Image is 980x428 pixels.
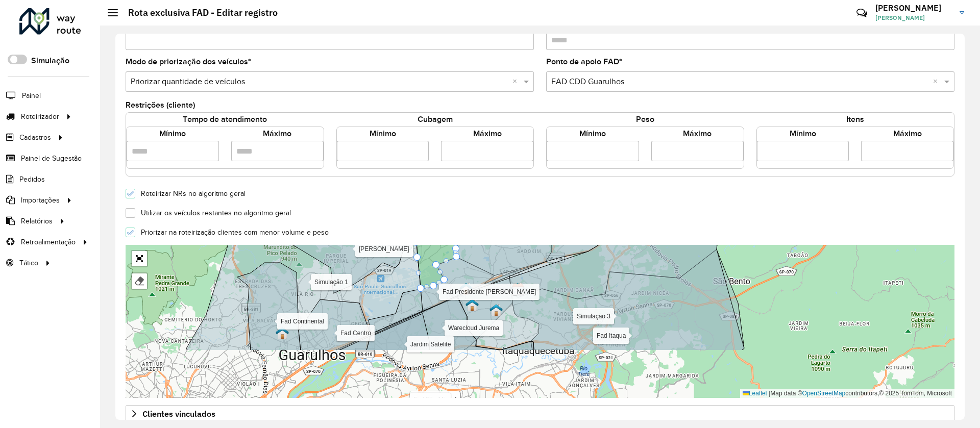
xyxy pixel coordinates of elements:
[136,190,246,197] label: Roteirizar NRs no algoritmo geral
[159,128,186,140] label: Mínimo
[512,75,521,88] span: Clear all
[546,56,622,68] label: Ponto de apoio FAD
[19,174,45,185] span: Pedidos
[183,113,267,125] label: Tempo de atendimento
[511,283,525,296] img: Marker
[21,195,60,206] span: Importações
[126,56,251,68] label: Modo de priorização dos veículos
[19,132,51,143] span: Cadastros
[142,410,215,418] span: Clientes vinculados
[132,273,147,289] div: Remover camada(s)
[31,55,69,67] label: Simulação
[276,326,289,340] img: Dark Zé GRU
[21,111,59,122] span: Roteirizador
[136,210,291,217] label: Utilizar os veículos restantes no algoritmo geral
[465,298,479,312] img: 625 UDC Light WCL Parque Jurema III
[875,3,952,13] h3: [PERSON_NAME]
[802,390,846,397] a: OpenStreetMap
[636,113,654,125] label: Peso
[489,304,503,317] img: 624 UDC Light WCL Parque Jurema I
[683,128,712,140] label: Máximo
[22,90,41,101] span: Painel
[875,13,952,22] span: [PERSON_NAME]
[893,128,922,140] label: Máximo
[418,113,453,125] label: Cubagem
[118,7,278,18] h2: Rota exclusiva FAD - Editar registro
[126,99,195,111] label: Restrições (cliente)
[19,258,38,268] span: Tático
[511,282,524,295] img: FAD CDD Guarulhos
[370,128,396,140] label: Mínimo
[473,128,502,140] label: Máximo
[769,390,770,397] span: |
[459,282,473,295] img: 629 UDC Light WCL Jurema II
[21,237,76,247] span: Retroalimentação
[132,251,147,266] a: Abrir mapa em tela cheia
[263,128,291,140] label: Máximo
[579,128,606,140] label: Mínimo
[851,2,873,24] a: Contato Rápido
[743,390,767,397] a: Leaflet
[933,75,942,88] span: Clear all
[21,216,53,226] span: Relatórios
[740,389,954,398] div: Map data © contributors,© 2025 TomTom, Microsoft
[126,405,954,422] a: Clientes vinculados
[21,153,82,164] span: Painel de Sugestão
[136,229,329,236] label: Priorizar na roteirização clientes com menor volume e peso
[846,113,864,125] label: Itens
[790,128,816,140] label: Mínimo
